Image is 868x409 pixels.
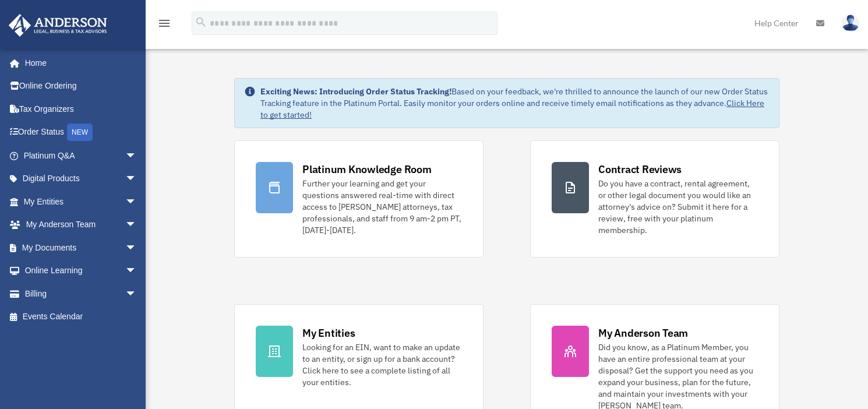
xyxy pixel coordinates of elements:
[302,341,462,388] div: Looking for an EIN, want to make an update to an entity, or sign up for a bank account? Click her...
[125,144,149,168] span: arrow_drop_down
[8,190,154,213] a: My Entitiesarrow_drop_down
[530,140,779,258] a: Contract Reviews Do you have a contract, rental agreement, or other legal document you would like...
[234,140,484,258] a: Platinum Knowledge Room Further your learning and get your questions answered real-time with dire...
[157,20,171,30] a: menu
[8,305,154,329] a: Events Calendar
[302,326,355,340] div: My Entities
[260,86,451,97] strong: Exciting News: Introducing Order Status Tracking!
[125,282,149,306] span: arrow_drop_down
[8,121,154,144] a: Order StatusNEW
[8,213,154,237] a: My Anderson Teamarrow_drop_down
[8,167,154,191] a: Digital Productsarrow_drop_down
[8,51,149,75] a: Home
[8,97,154,121] a: Tax Organizers
[302,178,462,236] div: Further your learning and get your questions answered real-time with direct access to [PERSON_NAM...
[157,16,171,30] i: menu
[125,167,149,191] span: arrow_drop_down
[8,144,154,167] a: Platinum Q&Aarrow_drop_down
[302,162,432,177] div: Platinum Knowledge Room
[125,190,149,214] span: arrow_drop_down
[8,236,154,259] a: My Documentsarrow_drop_down
[260,98,764,120] a: Click Here to get started!
[842,15,859,31] img: User Pic
[598,162,682,177] div: Contract Reviews
[125,213,149,237] span: arrow_drop_down
[8,75,154,98] a: Online Ordering
[67,124,93,141] div: NEW
[5,14,111,37] img: Anderson Advisors Platinum Portal
[8,259,154,283] a: Online Learningarrow_drop_down
[8,282,154,305] a: Billingarrow_drop_down
[598,178,758,236] div: Do you have a contract, rental agreement, or other legal document you would like an attorney's ad...
[260,86,770,121] div: Based on your feedback, we're thrilled to announce the launch of our new Order Status Tracking fe...
[125,236,149,260] span: arrow_drop_down
[125,259,149,283] span: arrow_drop_down
[195,16,207,29] i: search
[598,326,688,340] div: My Anderson Team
